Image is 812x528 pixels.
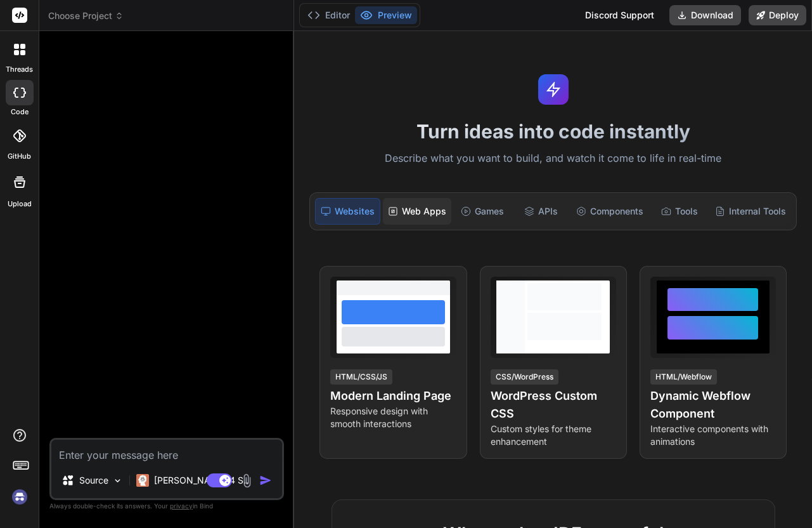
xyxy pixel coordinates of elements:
[491,387,616,423] h4: WordPress Custom CSS
[48,10,124,22] span: Choose Project
[240,473,254,488] img: attachment
[355,6,417,24] button: Preview
[491,369,558,385] div: CSS/WordPress
[454,198,510,225] div: Games
[6,64,33,75] label: threads
[154,474,248,487] p: [PERSON_NAME] 4 S..
[302,6,355,24] button: Editor
[577,5,662,25] div: Discord Support
[259,474,272,487] img: icon
[330,387,456,405] h4: Modern Landing Page
[170,502,193,510] span: privacy
[491,423,616,448] p: Custom styles for theme enhancement
[330,405,456,430] p: Responsive design with smooth interactions
[513,198,569,225] div: APIs
[650,423,776,448] p: Interactive components with animations
[112,475,123,486] img: Pick Models
[749,5,806,25] button: Deploy
[650,387,776,423] h4: Dynamic Webflow Component
[571,198,648,225] div: Components
[8,199,32,209] label: Upload
[315,198,380,225] div: Websites
[11,107,29,117] label: code
[49,500,284,512] p: Always double-check its answers. Your in Bind
[136,474,149,487] img: Claude 4 Sonnet
[330,369,392,385] div: HTML/CSS/JS
[651,198,707,225] div: Tools
[9,486,30,508] img: signin
[79,474,108,487] p: Source
[383,198,451,225] div: Web Apps
[710,198,791,225] div: Internal Tools
[669,5,741,25] button: Download
[8,151,31,162] label: GitHub
[302,150,804,167] p: Describe what you want to build, and watch it come to life in real-time
[302,120,804,143] h1: Turn ideas into code instantly
[650,369,717,385] div: HTML/Webflow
